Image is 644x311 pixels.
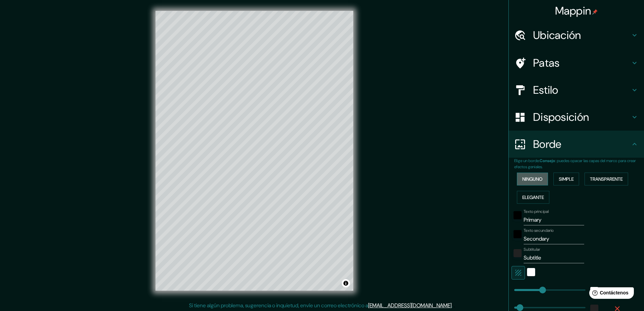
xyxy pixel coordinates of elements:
font: Elegante [522,194,544,200]
font: Texto principal [524,209,549,214]
font: Estilo [533,83,558,97]
button: Simple [553,173,579,185]
button: Activar o desactivar atribución [342,279,350,287]
font: Subtitular [524,247,540,252]
button: Elegante [517,191,549,204]
font: . [452,302,453,309]
img: pin-icon.png [592,9,598,15]
font: Patas [533,56,560,70]
font: Ninguno [522,176,543,182]
font: Consejo [540,158,555,163]
font: Texto secundario [524,228,554,233]
div: Ubicación [509,22,644,49]
font: Simple [559,176,574,182]
div: Estilo [509,76,644,104]
div: Disposición [509,104,644,131]
font: Mappin [555,4,591,18]
div: Patas [509,49,644,76]
font: Si tiene algún problema, sugerencia o inquietud, envíe un correo electrónico a [189,302,368,309]
button: negro [514,211,522,219]
button: negro [514,230,522,238]
button: Ninguno [517,173,548,185]
font: . [453,302,454,309]
a: [EMAIL_ADDRESS][DOMAIN_NAME] [368,302,452,309]
iframe: Lanzador de widgets de ayuda [584,285,637,304]
font: Elige un borde. [514,158,540,163]
font: Disposición [533,110,589,124]
font: . [454,302,455,309]
button: blanco [527,268,535,276]
div: Borde [509,131,644,158]
font: : puedes opacar las capas del marco para crear efectos geniales. [514,158,636,170]
button: color-222222 [514,249,522,257]
font: Borde [533,137,562,151]
font: Transparente [590,176,623,182]
button: Transparente [585,173,628,185]
font: Ubicación [533,28,581,42]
